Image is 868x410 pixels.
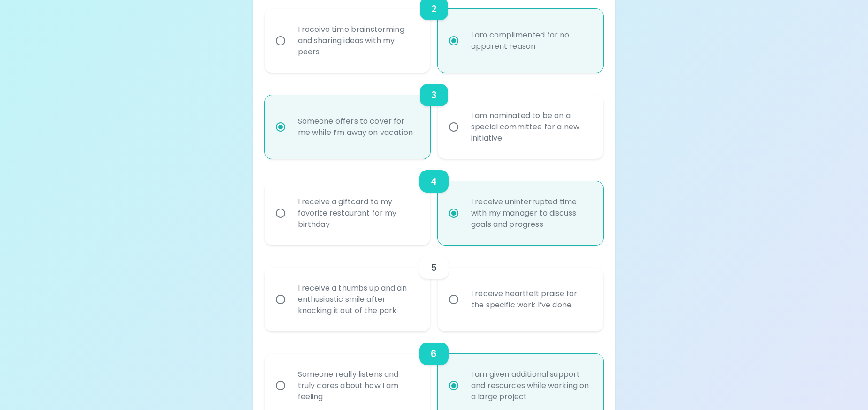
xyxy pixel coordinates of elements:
div: I receive uninterrupted time with my manager to discuss goals and progress [464,185,598,241]
div: I receive time brainstorming and sharing ideas with my peers [290,13,425,69]
div: choice-group-check [265,159,604,245]
div: choice-group-check [265,73,604,159]
div: choice-group-check [265,245,604,331]
h6: 6 [431,346,437,361]
div: I am nominated to be on a special committee for a new initiative [464,99,598,155]
div: I receive a thumbs up and an enthusiastic smile after knocking it out of the park [290,271,425,328]
h6: 2 [431,1,437,16]
div: Someone offers to cover for me while I’m away on vacation [290,104,425,149]
div: I am complimented for no apparent reason [464,18,598,63]
h6: 5 [431,260,437,275]
div: I receive a giftcard to my favorite restaurant for my birthday [290,185,425,241]
h6: 4 [431,174,437,189]
h6: 3 [431,88,437,103]
div: I receive heartfelt praise for the specific work I’ve done [464,277,598,322]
